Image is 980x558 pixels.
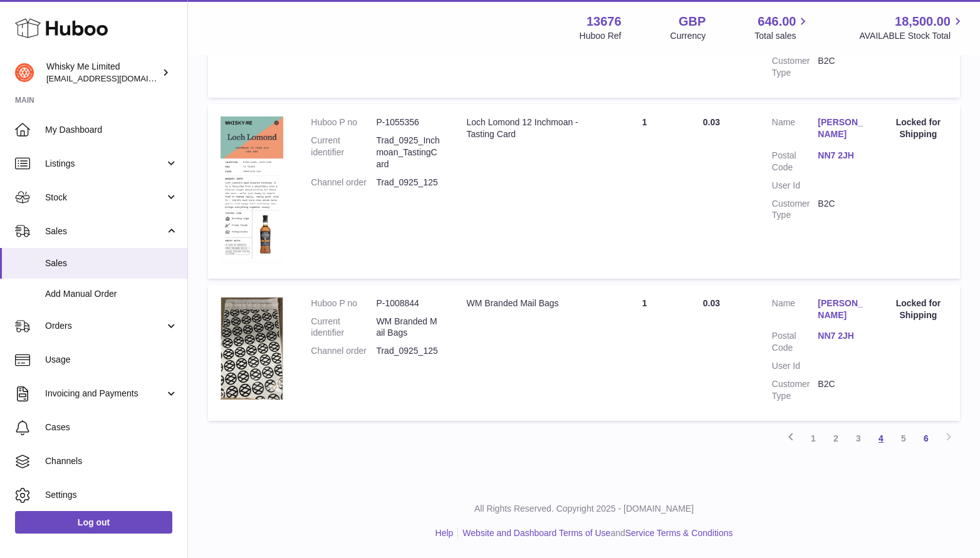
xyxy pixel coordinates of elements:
dt: Name [772,297,818,324]
span: Sales [45,257,178,269]
dt: Current identifier [311,316,376,339]
span: Channels [45,455,178,467]
div: WM Branded Mail Bags [467,297,586,309]
dt: User Id [772,180,818,192]
dd: Trad_0925_125 [376,345,441,357]
dt: User Id [772,360,818,372]
li: and [458,527,732,539]
dd: B2C [818,378,864,402]
dd: Trad_0925_Inchmoan_TastingCard [376,135,441,170]
span: Listings [45,158,165,170]
dd: WM Branded Mail Bags [376,316,441,339]
span: AVAILABLE Stock Total [859,30,965,42]
a: 2 [825,427,847,450]
a: Website and Dashboard Terms of Use [462,528,610,538]
a: [PERSON_NAME] [818,297,864,321]
dd: B2C [818,198,864,222]
dt: Postal Code [772,150,818,173]
dd: B2C [818,55,864,79]
dt: Customer Type [772,55,818,79]
dt: Name [772,116,818,143]
a: Log out [15,511,172,534]
img: 136761757010120.png [221,116,283,263]
a: NN7 2JH [818,150,864,162]
strong: 13676 [586,13,622,30]
a: 1 [802,427,825,450]
dt: Huboo P no [311,297,376,309]
img: orders@whiskyshop.com [15,63,34,82]
dt: Customer Type [772,198,818,222]
span: Usage [45,354,178,366]
span: 18,500.00 [895,13,951,30]
div: Loch Lomond 12 Inchmoan - Tasting Card [467,116,586,140]
dd: P-1008844 [376,297,441,309]
td: 1 [599,104,691,279]
a: Help [435,528,454,538]
span: Settings [45,489,178,501]
strong: GBP [679,13,706,30]
dt: Postal Code [772,330,818,354]
span: Sales [45,225,165,237]
span: Invoicing and Payments [45,388,165,400]
a: 18,500.00 AVAILABLE Stock Total [859,13,965,42]
span: 0.03 [703,298,720,308]
div: Currency [670,30,706,42]
a: [PERSON_NAME] [818,116,864,140]
span: [EMAIL_ADDRESS][DOMAIN_NAME] [46,73,184,83]
dt: Channel order [311,345,376,357]
dd: Trad_0925_125 [376,177,441,189]
span: Stock [45,192,165,204]
span: 0.03 [703,117,720,127]
span: Orders [45,320,165,332]
a: 4 [870,427,892,450]
div: Locked for Shipping [889,297,947,321]
a: 646.00 Total sales [754,13,810,42]
a: NN7 2JH [818,330,864,342]
dd: P-1055356 [376,116,441,128]
dt: Channel order [311,177,376,189]
dt: Huboo P no [311,116,376,128]
a: 5 [892,427,915,450]
span: 646.00 [758,13,796,30]
span: Add Manual Order [45,288,178,300]
td: 1 [599,285,691,421]
a: Service Terms & Conditions [625,528,733,538]
span: Cases [45,421,178,433]
p: All Rights Reserved. Copyright 2025 - [DOMAIN_NAME] [198,503,970,515]
img: 1725358317.png [221,297,283,400]
a: 3 [847,427,870,450]
div: Whisky Me Limited [46,61,159,85]
div: Huboo Ref [580,30,622,42]
a: 6 [915,427,937,450]
div: Locked for Shipping [889,116,947,140]
span: My Dashboard [45,124,178,136]
dt: Current identifier [311,135,376,170]
dt: Customer Type [772,378,818,402]
span: Total sales [754,30,810,42]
